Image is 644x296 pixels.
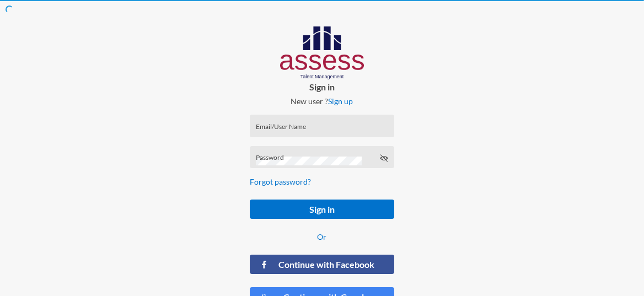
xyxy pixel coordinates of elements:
[250,177,311,186] a: Forgot password?
[241,82,402,92] p: Sign in
[250,255,394,274] button: Continue with Facebook
[241,96,402,106] p: New user ?
[328,96,353,106] a: Sign up
[280,26,364,79] img: AssessLogoo.svg
[250,200,394,219] button: Sign in
[250,232,394,241] p: Or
